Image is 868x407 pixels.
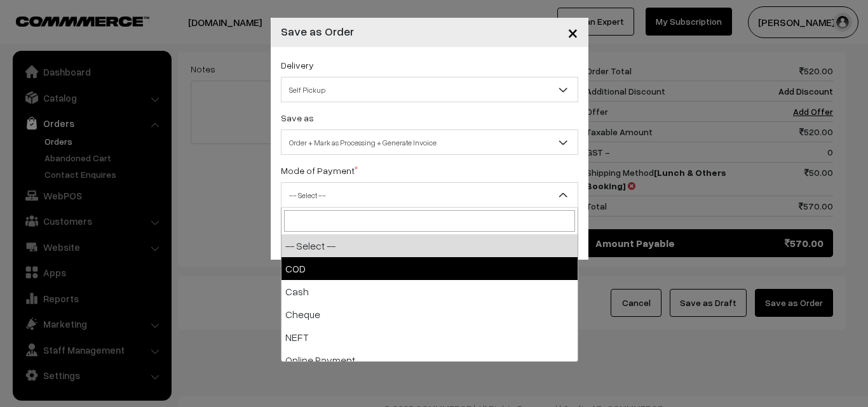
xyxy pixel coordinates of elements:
label: Delivery [281,58,314,72]
li: -- Select -- [281,234,578,257]
button: Close [557,13,588,52]
li: NEFT [281,326,578,349]
h4: Save as Order [281,23,354,40]
span: × [567,20,578,44]
label: Save as [281,111,314,124]
li: COD [281,257,578,280]
span: -- Select -- [281,184,578,206]
li: Cash [281,280,578,303]
span: Self Pickup [281,77,578,102]
span: Order + Mark as Processing + Generate Invoice [281,130,578,155]
label: Mode of Payment [281,164,358,177]
span: -- Select -- [281,182,578,208]
li: Cheque [281,303,578,326]
span: Order + Mark as Processing + Generate Invoice [281,131,578,154]
span: Self Pickup [281,79,578,101]
li: Online Payment [281,349,578,371]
